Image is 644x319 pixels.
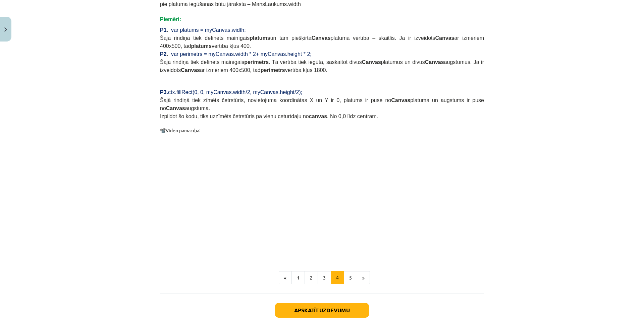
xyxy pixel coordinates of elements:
[362,59,381,65] b: Canvas
[171,51,312,57] span: var perimetrs = myCanvas.width * 2+ myCanvas.height * 2;
[160,113,378,119] span: Izpildot šo kodu, tiks uzzīmēts četrstūris pa vienu ceturtdaļu no . No 0,0 līdz centram.
[261,67,285,73] b: perimetrs
[435,35,454,41] b: Canvas
[160,59,484,73] span: Šajā rindiņā tiek definēts mainīgais . Tā vērtība tiek iegūta, saskaitot divus platumus un divus ...
[331,271,344,285] button: 4
[160,35,484,49] span: Šajā rindiņā tiek definēts mainīgais un tam piešķirta platuma vērtība – skaitlis. Ja ir izveidots...
[312,35,331,41] b: Canvas
[160,16,181,22] span: Piemēri:
[391,97,410,103] b: Canvas
[344,271,357,285] button: 5
[160,97,484,111] span: Šajā rindiņā tiek zīmēts četrstūris, novietojuma koordinātas X un Y ir 0, platums ir puse no plat...
[160,89,168,95] span: P3.
[250,35,270,41] b: platums
[191,43,212,49] b: platums
[309,113,327,119] b: canvas
[275,303,369,318] button: Apskatīt uzdevumu
[357,271,370,285] button: »
[318,271,331,285] button: 3
[167,27,168,33] span: .
[291,271,305,285] button: 1
[181,67,200,73] b: Canvas
[425,59,444,65] b: Canvas
[160,51,167,57] span: P2
[160,271,484,285] nav: Page navigation example
[167,51,168,57] span: .
[160,27,167,33] span: P1
[166,105,185,111] b: Canvas
[305,271,318,285] button: 2
[171,27,246,33] span: var platums = myCanvas.width;
[168,89,302,95] span: ctx.fillRect(0, 0, myCanvas.width/2, myCanvas.height/2);
[279,271,292,285] button: «
[244,59,269,65] b: perimetrs
[160,127,484,134] p: 📽️Video pamācība:
[4,27,7,32] img: icon-close-lesson-0947bae3869378f0d4975bcd49f059093ad1ed9edebbc8119c70593378902aed.svg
